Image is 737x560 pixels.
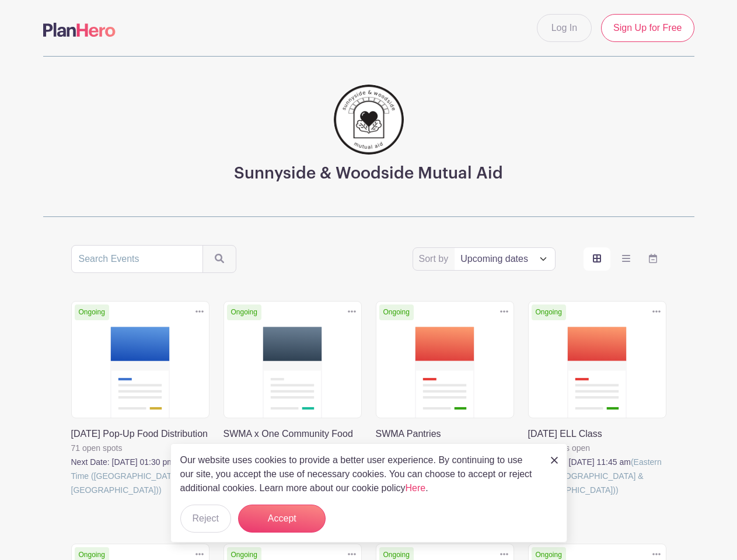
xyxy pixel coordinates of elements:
img: logo-507f7623f17ff9eddc593b1ce0a138ce2505c220e1c5a4e2b4648c50719b7d32.svg [43,23,116,37]
h3: Sunnyside & Woodside Mutual Aid [234,164,503,184]
img: close_button-5f87c8562297e5c2d7936805f587ecaba9071eb48480494691a3f1689db116b3.svg [551,457,558,464]
label: Sort by [419,252,452,266]
button: Reject [180,505,231,533]
img: 256.png [334,85,404,155]
button: Accept [238,505,326,533]
div: order and view [584,247,666,271]
a: Sign Up for Free [601,14,694,42]
a: Here [406,483,426,493]
p: Our website uses cookies to provide a better user experience. By continuing to use our site, you ... [180,453,539,495]
input: Search Events [71,245,203,273]
a: Log In [537,14,592,42]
